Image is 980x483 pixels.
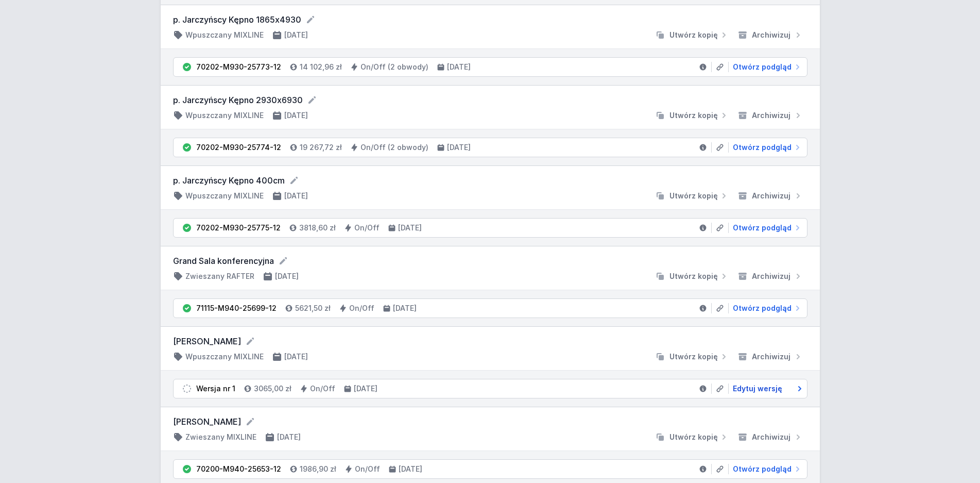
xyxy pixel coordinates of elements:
[355,464,380,474] h4: On/Off
[185,110,264,121] h4: Wpuszczany MIXLINE
[729,464,803,474] a: Otwórz podgląd
[196,464,281,474] div: 70200-M940-25653-12
[733,223,792,233] span: Otwórz podgląd
[752,30,790,40] span: Archiwizuj
[398,223,422,233] h4: [DATE]
[669,352,718,362] span: Utwórz kopię
[733,432,807,442] button: Archiwizuj
[733,303,792,313] span: Otwórz podgląd
[173,174,807,187] form: p. Jarczyńscy Kępno 400cm
[733,62,792,72] span: Otwórz podgląd
[669,110,718,121] span: Utwórz kopię
[284,352,308,362] h4: [DATE]
[254,384,291,394] h4: 3065,00 zł
[669,271,718,281] span: Utwórz kopię
[275,271,299,281] h4: [DATE]
[173,255,807,267] form: Grand Sala konferencyjna
[349,303,374,313] h4: On/Off
[733,464,792,474] span: Otwórz podgląd
[185,271,254,281] h4: Zwieszany RAFTER
[360,142,428,153] h4: On/Off (2 obwody)
[393,303,417,313] h4: [DATE]
[360,62,428,72] h4: On/Off (2 obwody)
[245,417,255,427] button: Edytuj nazwę projektu
[354,223,380,233] h4: On/Off
[196,303,277,313] div: 71115-M940-25699-12
[399,464,422,474] h4: [DATE]
[447,142,471,153] h4: [DATE]
[284,110,308,121] h4: [DATE]
[733,271,807,281] button: Archiwizuj
[299,223,336,233] h4: 3818,60 zł
[729,142,803,153] a: Otwórz podgląd
[300,142,342,153] h4: 19 267,72 zł
[733,384,782,394] span: Edytuj wersję
[651,271,733,281] button: Utwórz kopię
[651,432,733,442] button: Utwórz kopię
[245,336,255,346] button: Edytuj nazwę projektu
[295,303,331,313] h4: 5621,50 zł
[651,191,733,201] button: Utwórz kopię
[284,191,308,201] h4: [DATE]
[752,352,790,362] span: Archiwizuj
[300,62,342,72] h4: 14 102,96 zł
[669,30,718,40] span: Utwórz kopię
[752,432,790,442] span: Archiwizuj
[733,352,807,362] button: Archiwizuj
[289,175,299,186] button: Edytuj nazwę projektu
[185,432,256,442] h4: Zwieszany MIXLINE
[196,223,281,233] div: 70202-M930-25775-12
[307,95,317,105] button: Edytuj nazwę projektu
[752,110,790,121] span: Archiwizuj
[196,384,235,394] div: Wersja nr 1
[196,62,281,72] div: 70202-M930-25773-12
[729,223,803,233] a: Otwórz podgląd
[729,384,803,394] a: Edytuj wersję
[733,30,807,40] button: Archiwizuj
[651,352,733,362] button: Utwórz kopię
[185,191,264,201] h4: Wpuszczany MIXLINE
[284,30,308,40] h4: [DATE]
[185,352,264,362] h4: Wpuszczany MIXLINE
[729,62,803,72] a: Otwórz podgląd
[354,384,377,394] h4: [DATE]
[310,384,335,394] h4: On/Off
[733,142,792,153] span: Otwórz podgląd
[173,13,807,26] form: p. Jarczyńscy Kępno 1865x4930
[173,335,807,347] form: [PERSON_NAME]
[278,256,288,266] button: Edytuj nazwę projektu
[305,14,316,25] button: Edytuj nazwę projektu
[752,191,790,201] span: Archiwizuj
[185,30,264,40] h4: Wpuszczany MIXLINE
[300,464,336,474] h4: 1986,90 zł
[651,110,733,121] button: Utwórz kopię
[733,191,807,201] button: Archiwizuj
[733,110,807,121] button: Archiwizuj
[196,142,281,153] div: 70202-M930-25774-12
[173,415,807,428] form: [PERSON_NAME]
[669,432,718,442] span: Utwórz kopię
[669,191,718,201] span: Utwórz kopię
[173,94,807,106] form: p. Jarczyńscy Kępno 2930x6930
[729,303,803,313] a: Otwórz podgląd
[182,384,192,394] img: draft.svg
[752,271,790,281] span: Archiwizuj
[447,62,471,72] h4: [DATE]
[651,30,733,40] button: Utwórz kopię
[277,432,301,442] h4: [DATE]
